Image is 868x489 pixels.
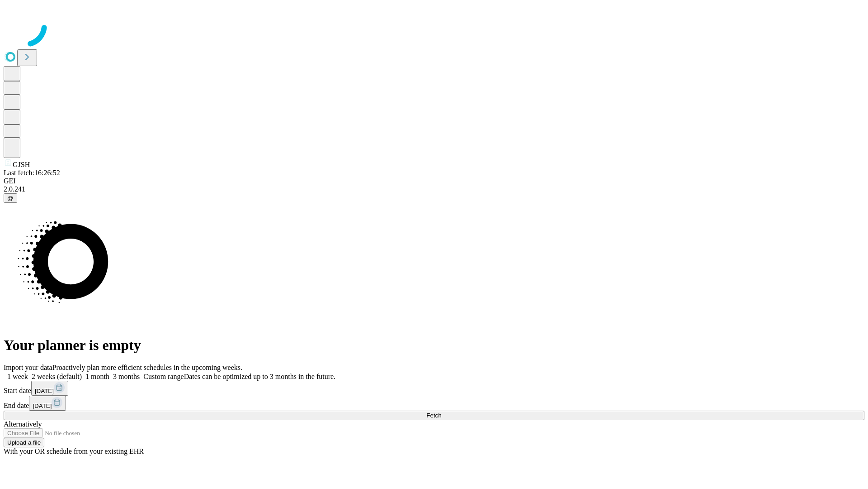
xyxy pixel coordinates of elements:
[29,396,66,411] button: [DATE]
[4,396,864,411] div: End date
[4,337,864,354] h1: Your planner is empty
[52,364,242,371] span: Proactively plan more efficient schedules in the upcoming weeks.
[13,161,30,168] span: GJSH
[4,447,144,455] span: With your OR schedule from your existing EHR
[7,195,14,201] span: @
[4,411,864,420] button: Fetch
[4,364,52,371] span: Import your data
[4,381,864,396] div: Start date
[85,373,109,380] span: 1 month
[35,388,54,394] span: [DATE]
[32,373,82,380] span: 2 weeks (default)
[4,177,864,185] div: GEI
[4,420,42,428] span: Alternatively
[426,412,441,419] span: Fetch
[4,169,60,177] span: Last fetch: 16:26:52
[31,381,68,396] button: [DATE]
[143,373,184,380] span: Custom range
[4,185,864,193] div: 2.0.241
[113,373,140,380] span: 3 months
[4,438,44,447] button: Upload a file
[184,373,335,380] span: Dates can be optimized up to 3 months in the future.
[4,193,17,203] button: @
[33,403,52,409] span: [DATE]
[7,373,28,380] span: 1 week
